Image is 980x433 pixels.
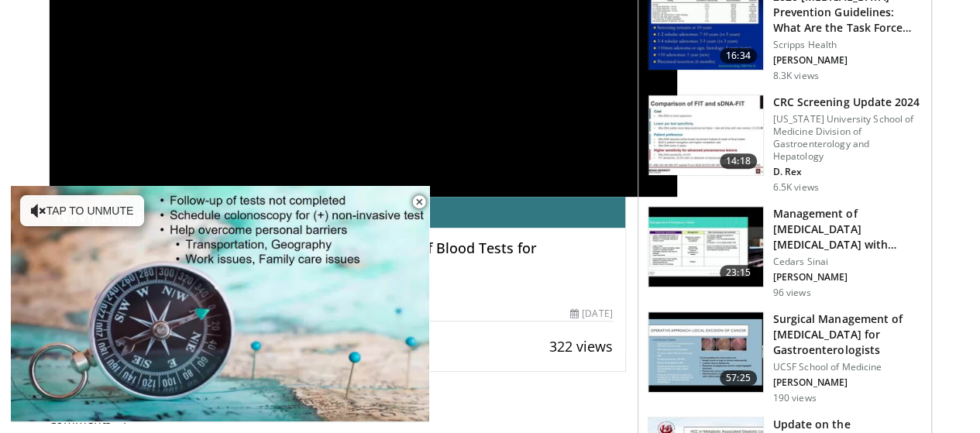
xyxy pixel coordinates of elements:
span: 23:15 [720,265,757,280]
p: [PERSON_NAME] [773,54,922,67]
p: 6.5K views [773,181,819,194]
a: 57:25 Surgical Management of [MEDICAL_DATA] for Gastroenterologists UCSF School of Medicine [PERS... [648,311,922,404]
img: 91500494-a7c6-4302-a3df-6280f031e251.150x105_q85_crop-smart_upscale.jpg [648,95,763,176]
span: 14:18 [720,153,757,169]
p: 96 views [773,287,811,299]
button: Close [404,186,435,218]
p: D. Rex [773,166,922,178]
div: [DATE] [570,307,612,321]
p: 8.3K views [773,70,819,82]
p: [PERSON_NAME] [773,271,922,284]
h3: CRC Screening Update 2024 [773,95,922,110]
a: 23:15 Management of [MEDICAL_DATA] [MEDICAL_DATA] with Ulcerative [MEDICAL_DATA] Cedars Sinai [PE... [648,206,922,299]
span: 322 views [549,337,613,356]
button: Tap to unmute [20,195,144,226]
p: 190 views [773,392,817,404]
p: Scripps Health [773,39,922,51]
span: 57:25 [720,370,757,386]
span: 16:34 [720,48,757,64]
img: 5fe88c0f-9f33-4433-ade1-79b064a0283b.150x105_q85_crop-smart_upscale.jpg [648,207,763,287]
p: [PERSON_NAME] [773,376,922,389]
p: Cedars Sinai [773,256,922,268]
p: UCSF School of Medicine [773,361,922,373]
h3: Management of [MEDICAL_DATA] [MEDICAL_DATA] with Ulcerative [MEDICAL_DATA] [773,206,922,253]
img: 00707986-8314-4f7d-9127-27a2ffc4f1fa.150x105_q85_crop-smart_upscale.jpg [648,312,763,393]
p: [US_STATE] University School of Medicine Division of Gastroenterology and Hepatology [773,113,922,163]
h3: Surgical Management of [MEDICAL_DATA] for Gastroenterologists [773,311,922,358]
video-js: Video Player [11,186,429,422]
a: 14:18 CRC Screening Update 2024 [US_STATE] University School of Medicine Division of Gastroentero... [648,95,922,194]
